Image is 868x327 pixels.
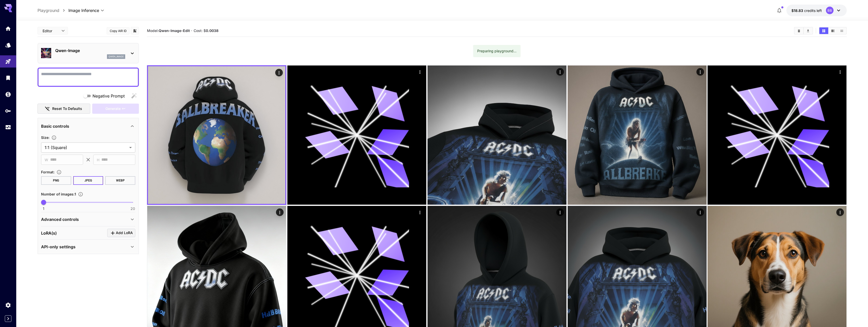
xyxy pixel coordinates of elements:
[159,28,190,33] b: Qwen-Image-Edit
[148,66,285,204] img: Z
[38,7,68,13] nav: breadcrumb
[786,5,847,16] button: $18.82697BB
[55,47,125,54] p: Qwen-Image
[105,176,135,185] button: WEBP
[41,213,135,225] div: Advanced controls
[131,206,135,211] span: 20
[41,123,69,129] p: Basic controls
[41,176,71,185] button: PNG
[568,66,707,205] img: 9k=
[133,28,137,34] button: Add to library
[43,28,58,34] span: Editor
[68,7,99,13] span: Image Inference
[41,244,76,250] p: API-only settings
[826,7,834,14] div: BB
[41,45,135,61] div: Qwen-Imageqwen_image
[45,144,127,151] span: 1:1 (Square)
[206,28,218,33] b: 0.0038
[191,28,192,34] p: ·
[477,46,516,56] div: Preparing playground...
[794,27,813,35] div: Clear AllDownload All
[43,206,44,211] span: 1
[108,55,124,58] p: qwen_image
[38,104,90,114] button: Reset to defaults
[107,229,135,237] button: Click to add LoRA
[416,208,423,216] div: Actions
[556,208,564,216] div: Actions
[147,28,190,33] span: Model:
[5,75,11,81] div: Library
[791,8,804,13] span: $18.83
[41,216,79,222] p: Advanced controls
[696,68,704,76] div: Actions
[5,58,11,65] div: Playground
[428,66,566,205] img: 9k=
[41,170,54,174] span: Format :
[41,192,76,196] span: Number of images : 1
[73,176,103,185] button: JPEG
[41,120,135,132] div: Basic controls
[5,302,11,308] div: Settings
[116,230,133,236] span: Add LoRA
[107,27,130,35] button: Copy AIR ID
[5,25,11,32] div: Home
[819,27,828,34] button: Show media in grid view
[97,157,99,163] span: H
[45,157,48,163] span: W
[93,93,125,99] span: Negative Prompt
[819,27,847,35] div: Show media in grid viewShow media in video viewShow media in list view
[828,27,837,34] button: Show media in video view
[54,170,64,175] button: Choose the file format for the output image.
[41,241,135,253] div: API-only settings
[5,91,11,97] div: Wallet
[5,108,11,114] div: API Keys
[5,124,11,130] div: Usage
[696,208,704,216] div: Actions
[804,27,812,34] button: Download All
[49,135,59,140] button: Adjust the dimensions of the generated image by specifying its width and height in pixels, or sel...
[556,68,564,76] div: Actions
[5,315,11,322] button: Expand sidebar
[276,208,284,216] div: Actions
[791,8,822,13] div: $18.82697
[416,68,423,76] div: Actions
[41,135,49,140] span: Size :
[5,42,11,48] div: Models
[836,68,844,76] div: Actions
[795,27,803,34] button: Clear All
[194,28,218,33] span: Cost: $
[275,69,283,76] div: Actions
[41,230,57,236] p: LoRA(s)
[76,192,85,197] button: Specify how many images to generate in a single request. Each image generation will be charged se...
[837,27,846,34] button: Show media in list view
[836,208,844,216] div: Actions
[804,8,822,13] span: credits left
[38,7,59,13] a: Playground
